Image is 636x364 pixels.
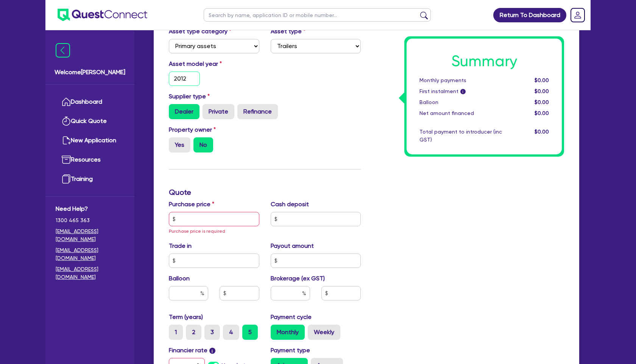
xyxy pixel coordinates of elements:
label: Asset model year [163,59,265,68]
span: Purchase price is required [169,229,225,234]
h3: Quote [169,188,361,197]
label: Weekly [308,325,340,340]
div: Net amount financed [414,109,508,117]
label: Yes [169,137,190,152]
span: $0.00 [535,99,549,105]
img: new-application [62,136,71,145]
label: Refinance [237,104,278,119]
img: training [62,174,71,184]
label: Supplier type [169,92,210,101]
span: $0.00 [535,77,549,83]
a: Return To Dashboard [493,8,566,22]
span: $0.00 [535,88,549,94]
div: Balloon [414,98,508,106]
label: Dealer [169,104,200,119]
a: Resources [56,150,124,170]
span: Welcome [PERSON_NAME] [55,68,125,77]
label: Property owner [169,125,216,134]
h1: Summary [419,52,549,70]
a: [EMAIL_ADDRESS][DOMAIN_NAME] [56,227,124,243]
label: 1 [169,325,183,340]
span: 1300 465 363 [56,216,124,224]
label: Payment cycle [271,313,312,322]
a: [EMAIL_ADDRESS][DOMAIN_NAME] [56,265,124,281]
span: i [209,348,215,354]
label: Monthly [271,325,305,340]
label: Asset type [271,27,306,36]
span: $0.00 [535,129,549,135]
label: No [193,137,213,152]
img: quest-connect-logo-blue [58,9,147,21]
span: i [460,89,466,95]
div: Total payment to introducer (inc GST) [414,128,508,144]
label: Asset type category [169,27,231,36]
label: Brokerage (ex GST) [271,274,325,283]
label: Private [203,104,234,119]
label: Balloon [169,274,190,283]
label: Purchase price [169,200,214,209]
label: Cash deposit [271,200,309,209]
img: resources [62,155,71,164]
label: 4 [223,325,239,340]
label: 2 [186,325,201,340]
img: icon-menu-close [56,43,70,58]
a: Quick Quote [56,112,124,131]
label: 3 [204,325,220,340]
div: Monthly payments [414,76,508,84]
img: quick-quote [62,117,71,126]
label: Financier rate [169,346,215,355]
span: $0.00 [535,110,549,116]
label: Payment type [271,346,310,355]
a: New Application [56,131,124,150]
label: 5 [242,325,258,340]
a: Dashboard [56,92,124,112]
a: Training [56,170,124,189]
a: [EMAIL_ADDRESS][DOMAIN_NAME] [56,246,124,262]
label: Trade in [169,241,192,250]
div: First instalment [414,87,508,95]
label: Payout amount [271,241,314,250]
span: Need Help? [56,204,124,213]
a: Dropdown toggle [568,5,588,25]
label: Term (years) [169,313,203,322]
input: Search by name, application ID or mobile number... [204,8,431,22]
